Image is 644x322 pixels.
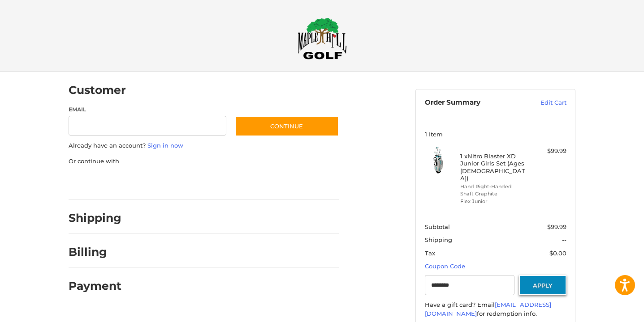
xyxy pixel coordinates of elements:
div: Have a gift card? Email for redemption info. [425,301,566,318]
h3: Order Summary [425,98,521,107]
span: Shipping [425,236,452,243]
li: Hand Right-Handed [460,183,529,191]
iframe: PayPal-paypal [66,174,133,191]
div: $99.99 [531,147,566,156]
button: Continue [235,116,339,136]
span: -- [562,236,566,243]
a: Sign in now [147,142,183,149]
a: [EMAIL_ADDRESS][DOMAIN_NAME] [425,301,551,317]
iframe: PayPal-paylater [142,174,209,191]
span: Tax [425,250,435,257]
p: Already have an account? [69,141,339,150]
iframe: PayPal-venmo [218,174,285,191]
span: Subtotal [425,223,450,230]
iframe: Google Customer Reviews [570,298,644,322]
h2: Shipping [69,211,121,225]
h2: Customer [69,83,126,97]
span: $0.00 [549,250,566,257]
a: Edit Cart [521,98,566,107]
h3: 1 Item [425,131,566,138]
li: Flex Junior [460,198,529,205]
button: Apply [519,275,566,295]
span: $99.99 [547,223,566,230]
h2: Billing [69,245,121,259]
p: Or continue with [69,157,339,166]
img: Maple Hill Golf [298,17,347,59]
label: Email [69,106,226,114]
input: Gift Certificate or Coupon Code [425,275,515,295]
h4: 1 x Nitro Blaster XD Junior Girls Set (Ages [DEMOGRAPHIC_DATA]) [460,153,529,182]
a: Coupon Code [425,263,465,270]
h2: Payment [69,279,121,293]
li: Shaft Graphite [460,190,529,198]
